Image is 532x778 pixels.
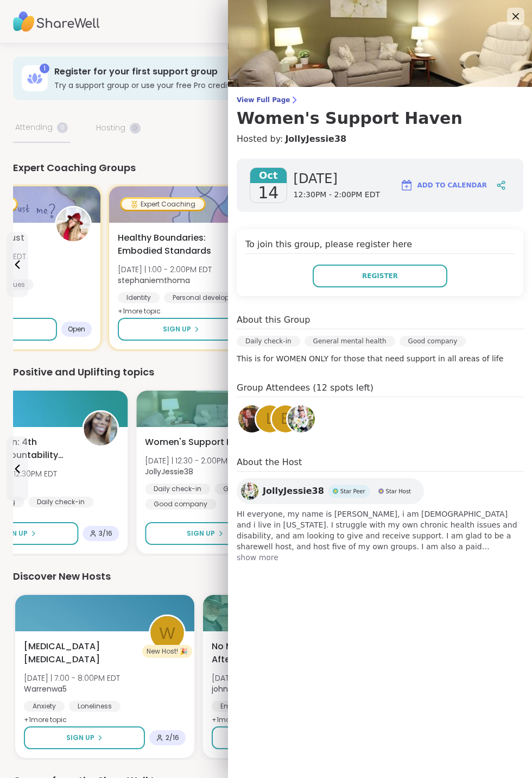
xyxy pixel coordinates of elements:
div: Daily check-in [237,336,300,347]
span: [DATE] | 8:00 - 9:00PM EDT [212,673,309,683]
span: [DATE] [294,170,380,187]
a: JollyJessie38JollyJessie38Star PeerStar PeerStar HostStar Host [237,478,424,504]
h3: Try a support group or use your free Pro credit for an expert-led coaching group. [54,80,397,91]
div: Anxiety [24,701,65,712]
img: Star Host [378,488,384,494]
span: [DATE] | 7:00 - 8:00PM EDT [24,673,120,683]
button: Add to Calendar [395,172,492,198]
span: b [281,409,290,430]
span: Add to Calendar [417,180,487,190]
span: [DATE] | 12:30 - 2:00PM EDT [145,455,243,466]
span: 12:30PM - 2:00PM EDT [294,190,380,200]
button: Sign Up [145,522,265,545]
button: Sign Up [24,726,145,749]
img: CLove [56,208,90,241]
img: JollyJessie38 [241,482,258,500]
span: Oct [250,168,287,183]
span: View Full Page [237,96,523,104]
a: View Full PageWomen's Support Haven [237,96,523,128]
span: No More Nails: Healing After the Narcissist [212,640,325,666]
button: Register [313,265,447,287]
span: L [266,409,274,430]
span: Sign Up [163,324,191,334]
img: ShareWell Logomark [400,179,413,192]
div: Identity [118,292,160,303]
b: stephaniemthoma [118,275,190,286]
h4: About the Host [237,456,523,472]
span: JollyJessie38 [263,485,324,498]
button: Sign Up [212,726,330,749]
span: Women's Support Haven [145,436,254,449]
span: W [159,620,175,646]
span: 14 [258,183,278,203]
span: Sign Up [66,733,94,743]
div: Daily check-in [145,484,210,494]
img: Star Peer [333,488,338,494]
div: Good company [400,336,466,347]
img: Jasmine95 [238,405,265,432]
a: L [255,404,285,434]
div: 1 [40,64,49,73]
a: b [270,404,301,434]
img: JollyJessie38 [288,405,315,432]
h3: Register for your first support group [54,66,397,78]
h3: Women's Support Haven [237,109,523,128]
div: Emotional abuse [212,701,286,712]
span: Register [362,271,398,281]
div: Discover New Hosts [13,569,519,584]
span: Open [68,325,85,334]
span: Star Host [386,487,411,495]
b: JollyJessie38 [145,466,193,477]
b: johndukejr [212,683,251,694]
a: JollyJessie38 [286,404,316,434]
span: Star Peer [340,487,365,495]
span: [MEDICAL_DATA] [MEDICAL_DATA] [24,640,137,666]
div: Daily check-in [28,497,93,507]
span: HI everyone, my name is [PERSON_NAME], i am [DEMOGRAPHIC_DATA] and i live in [US_STATE]. I strugg... [237,509,523,552]
a: Jasmine95 [237,404,267,434]
img: ShareWell Nav Logo [13,3,100,41]
span: show more [237,552,523,563]
button: Sign Up [118,318,245,341]
p: This is for WOMEN ONLY for those that need support in all areas of life [237,353,523,364]
div: New Host! 🎉 [142,645,192,658]
h4: Group Attendees (12 spots left) [237,381,523,397]
span: 2 / 16 [166,733,179,742]
h4: About this Group [237,313,310,327]
div: Expert Coaching Groups [13,160,519,175]
div: Expert Coaching [122,199,204,210]
div: Good company [145,499,216,510]
span: Healthy Boundaries: Embodied Standards [118,231,231,258]
a: JollyJessie38 [285,133,346,146]
div: General mental health [305,336,395,347]
div: Loneliness [69,701,121,712]
div: Positive and Uplifting topics [13,365,519,380]
b: Warrenwa5 [24,683,67,694]
span: Sign Up [187,529,215,538]
div: General mental health [214,484,306,494]
span: 3 / 16 [99,529,112,538]
div: Personal development [164,292,255,303]
h4: Hosted by: [237,133,523,146]
img: seasonzofapril [84,412,117,446]
span: [DATE] | 1:00 - 2:00PM EDT [118,264,212,275]
h4: To join this group, please register here [245,238,515,254]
